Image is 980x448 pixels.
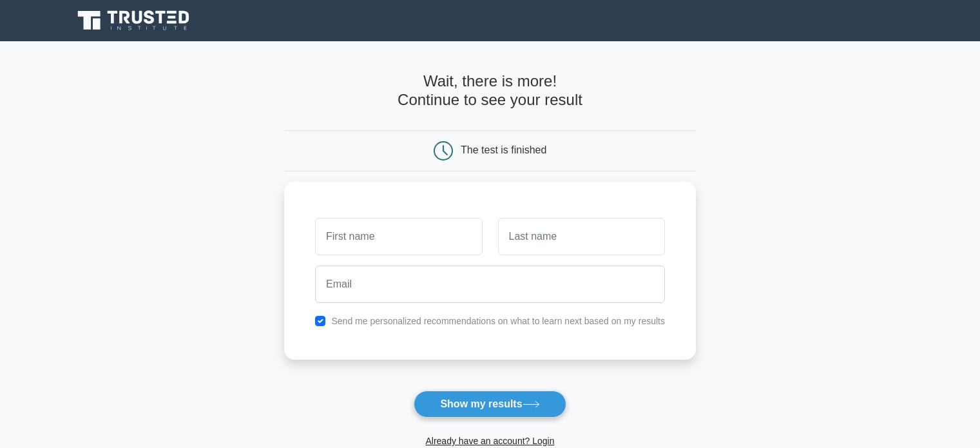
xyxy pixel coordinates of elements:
a: Already have an account? Login [425,436,554,446]
h4: Wait, there is more! Continue to see your result [284,72,696,110]
button: Show my results [414,391,566,418]
label: Send me personalized recommendations on what to learn next based on my results [331,316,665,326]
div: The test is finished [461,144,546,155]
input: Last name [498,218,665,255]
input: First name [315,218,482,255]
input: Email [315,266,665,303]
